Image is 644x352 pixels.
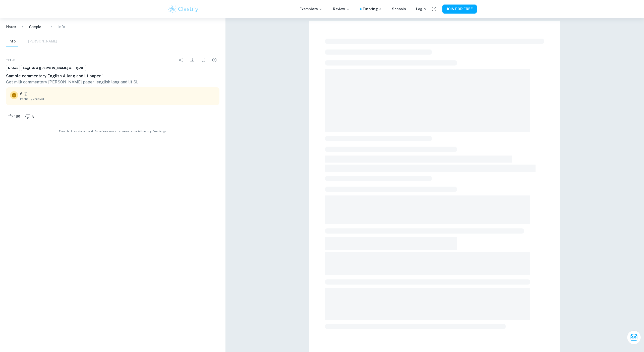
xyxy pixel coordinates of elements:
[6,73,219,79] h6: Sample commentary English A lang and lit paper 1
[21,65,86,71] a: English A ([PERSON_NAME] & Lit)-SL
[6,129,219,133] span: Example of past student work. For reference on structure and expectations only. Do not copy.
[24,112,37,120] div: Dislike
[6,36,18,47] button: Info
[416,6,426,12] a: Login
[23,92,28,96] a: Grade partially verified
[430,5,438,13] button: Help and Feedback
[58,24,65,30] p: Info
[6,112,23,120] div: Like
[20,97,215,101] span: Partially verified
[209,55,219,65] div: Report issue
[20,91,22,97] p: 6
[167,4,199,14] img: Clastify logo
[363,6,382,12] a: Tutoring
[6,24,16,30] a: Notes
[392,6,406,12] a: Schools
[333,6,350,12] p: Review
[21,66,86,71] span: English A ([PERSON_NAME] & Lit)-SL
[627,330,641,344] button: Ask Clai
[187,55,197,65] div: Download
[198,55,208,65] div: Bookmark
[442,5,477,14] button: JOIN FOR FREE
[6,58,15,62] span: Title
[6,65,20,71] a: Notes
[6,66,20,71] span: Notes
[29,114,37,119] span: 5
[12,114,23,119] span: 180
[6,79,219,85] p: Got milk commentary [PERSON_NAME] paper 1english lang and lit SL
[176,55,186,65] div: Share
[29,24,45,30] p: Sample commentary English A lang and lit paper 1
[300,6,323,12] p: Exemplars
